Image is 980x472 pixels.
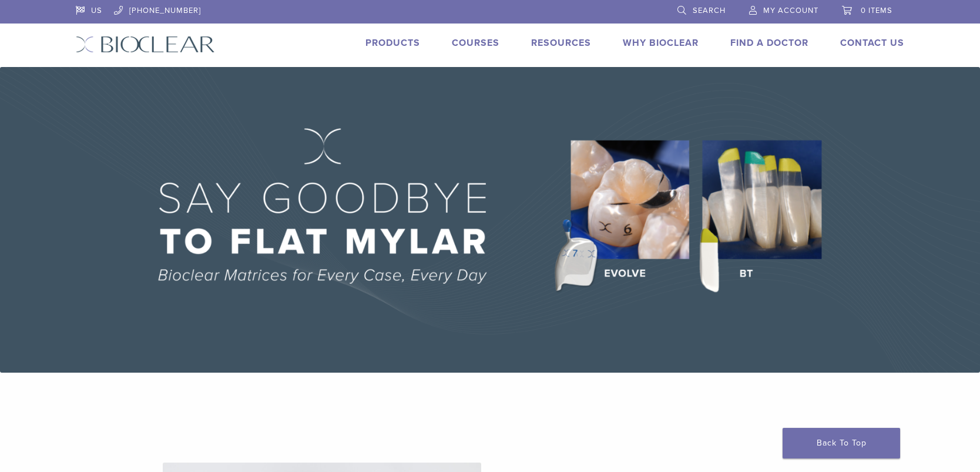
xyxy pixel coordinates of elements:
[783,428,900,458] a: Back To Top
[763,6,818,15] span: My Account
[840,37,904,49] a: Contact Us
[730,37,808,49] a: Find A Doctor
[693,6,726,15] span: Search
[623,37,699,49] a: Why Bioclear
[76,36,215,53] img: Bioclear
[861,6,892,15] span: 0 items
[531,37,591,49] a: Resources
[365,37,420,49] a: Products
[452,37,499,49] a: Courses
